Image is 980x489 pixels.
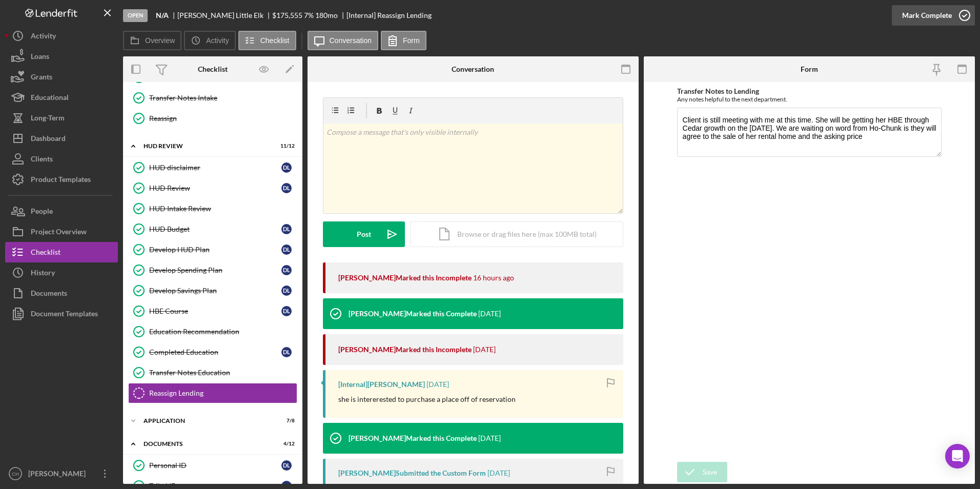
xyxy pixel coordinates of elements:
[31,26,56,49] div: Activity
[357,221,371,247] div: Post
[5,108,118,128] button: Long-Term
[308,31,379,50] button: Conversation
[128,260,297,280] a: Develop Spending PlanDL
[945,444,970,468] div: Open Intercom Messenger
[452,65,494,73] div: Conversation
[5,201,118,221] button: People
[403,36,420,45] label: Form
[12,471,19,477] text: CH
[128,108,297,129] a: Reassign
[426,380,449,389] time: 2025-08-01 20:44
[31,46,49,69] div: Loans
[128,219,297,239] a: HUD BudgetDL
[128,88,297,108] a: Transfer Notes Intake
[149,266,281,274] div: Develop Spending Plan
[31,303,98,327] div: Document Templates
[149,114,297,123] div: Reassign
[128,178,297,198] a: HUD ReviewDL
[276,143,295,149] div: 11 / 12
[677,462,727,482] button: Save
[677,87,759,95] label: Transfer Notes to Lending
[346,11,432,19] div: [Internal] Reassign Lending
[5,46,118,67] button: Loans
[31,128,66,151] div: Dashboard
[703,462,717,482] div: Save
[281,162,292,173] div: D L
[5,169,118,190] button: Product Templates
[149,246,281,254] div: Develop HUD Plan
[31,283,67,306] div: Documents
[123,31,181,50] button: Overview
[149,389,297,397] div: Reassign Lending
[184,31,235,50] button: Activity
[31,242,60,265] div: Checklist
[149,164,281,172] div: HUD disclaimer
[5,262,118,283] button: History
[260,36,290,45] label: Checklist
[144,441,269,447] div: Documents
[304,11,314,19] div: 7 %
[281,460,292,471] div: D L
[281,244,292,255] div: D L
[677,108,942,157] textarea: Client is still meeting with me at this time. She will be getting her HBE through Cedar growth on...
[128,362,297,383] a: Transfer Notes Education
[149,184,281,192] div: HUD Review
[128,383,297,403] a: Reassign Lending
[128,321,297,342] a: Education Recommendation
[128,301,297,321] a: HBE CourseDL
[145,36,175,45] label: Overview
[149,225,281,233] div: HUD Budget
[5,67,118,87] a: Grants
[473,274,514,282] time: 2025-10-07 21:47
[128,342,297,362] a: Completed EducationDL
[5,87,118,108] button: Educational
[281,286,292,296] div: D L
[902,5,952,26] div: Mark Complete
[5,221,118,242] button: Project Overview
[198,65,228,73] div: Checklist
[473,345,496,354] time: 2025-08-01 20:45
[281,224,292,234] div: D L
[5,283,118,303] button: Documents
[478,310,501,318] time: 2025-08-01 20:45
[5,149,118,169] a: Clients
[26,463,92,486] div: [PERSON_NAME]
[31,169,91,192] div: Product Templates
[381,31,426,50] button: Form
[5,128,118,149] a: Dashboard
[276,418,295,424] div: 7 / 8
[5,26,118,46] button: Activity
[5,242,118,262] button: Checklist
[206,36,229,45] label: Activity
[315,11,338,19] div: 180 mo
[31,87,69,110] div: Educational
[128,280,297,301] a: Develop Savings PlanDL
[31,108,65,131] div: Long-Term
[478,434,501,442] time: 2025-06-09 14:58
[338,469,486,477] div: [PERSON_NAME] Submitted the Custom Form
[149,94,297,102] div: Transfer Notes Intake
[149,328,297,336] div: Education Recommendation
[144,418,269,424] div: Application
[272,11,302,19] span: $175,555
[281,265,292,275] div: D L
[128,455,297,476] a: Personal IDDL
[677,95,942,103] div: Any notes helpful to the next department.
[276,441,295,447] div: 4 / 12
[281,183,292,193] div: D L
[156,11,169,19] b: N/A
[149,287,281,295] div: Develop Savings Plan
[5,303,118,324] button: Document Templates
[149,461,281,470] div: Personal ID
[349,434,477,442] div: [PERSON_NAME] Marked this Complete
[338,345,472,354] div: [PERSON_NAME] Marked this Incomplete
